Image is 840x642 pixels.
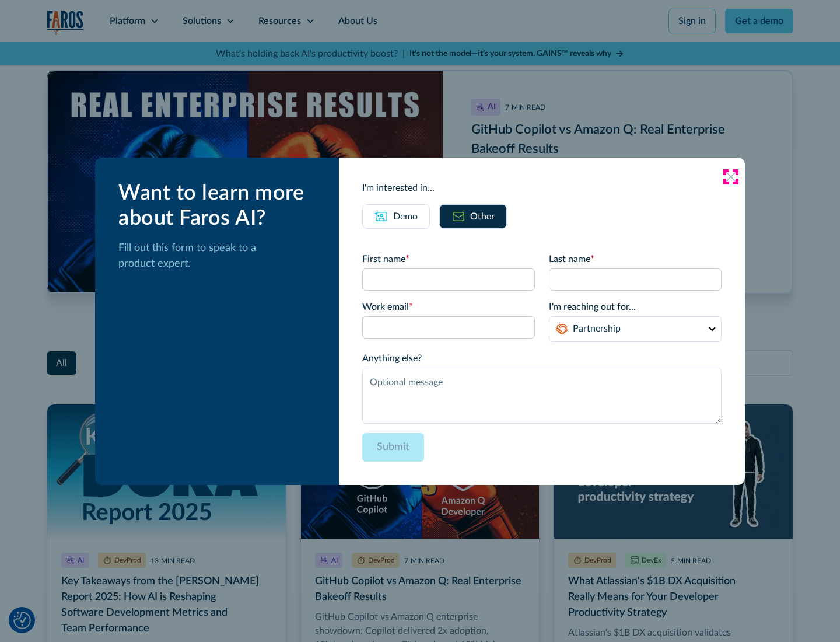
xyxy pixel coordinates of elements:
[362,181,722,195] div: I'm interested in...
[362,351,722,365] label: Anything else?
[362,433,424,462] input: Submit
[549,252,722,266] label: Last name
[362,252,535,266] label: First name
[362,252,722,462] form: Email Form
[118,181,320,231] div: Want to learn more about Faros AI?
[362,300,535,314] label: Work email
[549,300,722,314] label: I'm reaching out for...
[470,210,495,224] div: Other
[118,240,320,272] p: Fill out this form to speak to a product expert.
[393,210,418,224] div: Demo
